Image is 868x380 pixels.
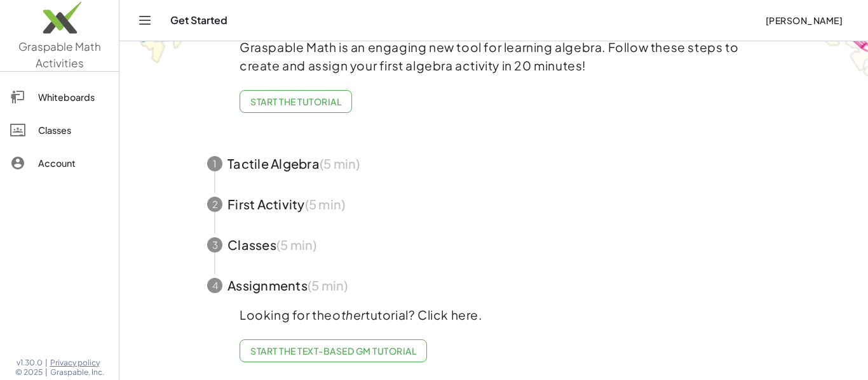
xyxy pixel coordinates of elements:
p: Graspable Math is an engaging new tool for learning algebra. Follow these steps to create and ass... [240,38,748,75]
div: 3 [207,237,222,252]
a: Classes [5,115,114,145]
div: Account [38,155,109,171]
div: 4 [207,278,222,293]
span: Start the Text-based GM Tutorial [250,345,416,357]
span: | [45,358,48,368]
span: Start the Tutorial [250,96,341,107]
div: 2 [207,197,222,212]
button: 4Assignments(5 min) [192,265,796,306]
span: v1.30.0 [17,358,43,368]
button: 2First Activity(5 min) [192,184,796,225]
button: Start the Tutorial [240,90,352,113]
a: Whiteboards [5,82,114,112]
button: 1Tactile Algebra(5 min) [192,143,796,184]
span: [PERSON_NAME] [765,15,843,26]
button: Toggle navigation [135,10,155,30]
a: Privacy policy [50,358,104,368]
a: Account [5,148,114,178]
a: Start the Text-based GM Tutorial [240,339,427,362]
button: 3Classes(5 min) [192,225,796,265]
div: 1 [207,156,222,171]
button: [PERSON_NAME] [755,9,853,32]
em: other [332,307,365,322]
span: Graspable, Inc. [50,367,104,377]
p: Looking for the tutorial? Click here. [240,306,748,324]
span: Graspable Math Activities [18,39,101,70]
span: | [45,367,48,377]
div: Classes [38,122,109,138]
div: Whiteboards [38,89,109,105]
span: © 2025 [15,367,43,377]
